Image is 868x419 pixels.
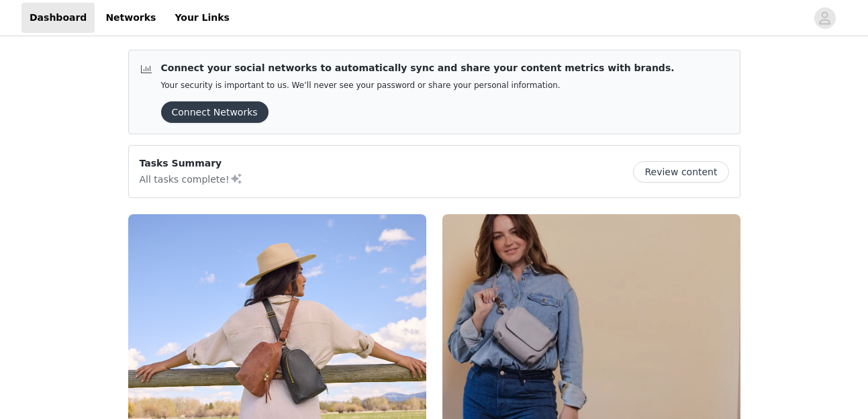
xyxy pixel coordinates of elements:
[166,3,238,33] a: Your Links
[161,81,675,91] p: Your security is important to us. We’ll never see your password or share your personal information.
[21,3,95,33] a: Dashboard
[140,171,243,187] p: All tasks complete!
[818,7,831,29] div: avatar
[161,61,675,75] p: Connect your social networks to automatically sync and share your content metrics with brands.
[161,101,269,123] button: Connect Networks
[97,3,164,33] a: Networks
[633,161,728,183] button: Review content
[140,156,243,171] p: Tasks Summary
